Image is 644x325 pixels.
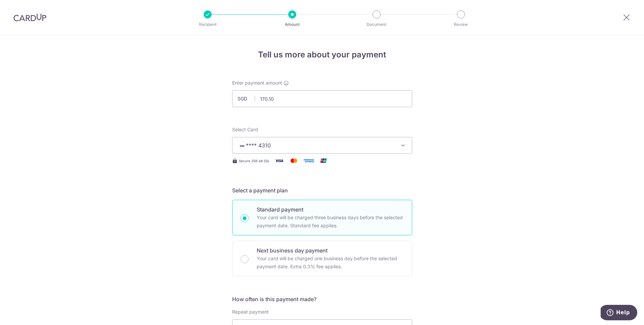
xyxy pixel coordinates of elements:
[232,90,412,107] input: 0.00
[317,156,330,165] img: Union Pay
[232,80,282,86] span: Enter payment amount
[257,254,404,271] p: Your card will be charged one business day before the selected payment date. Extra 0.3% fee applies.
[13,13,46,21] img: CardUp
[257,205,404,214] p: Standard payment
[232,309,269,315] label: Repeat payment
[232,186,412,194] h5: Select a payment plan
[601,305,637,322] iframe: Opens a widget where you can find more information
[257,246,404,254] p: Next business day payment
[232,295,412,303] h5: How often is this payment made?
[238,143,246,148] img: VISA
[352,21,401,28] p: Document
[436,21,486,28] p: Review
[232,49,412,61] h4: Tell us more about your payment
[183,21,232,28] p: Recipient
[238,95,255,102] span: SGD
[272,156,286,165] img: Visa
[287,156,301,165] img: Mastercard
[232,127,258,132] span: translation missing: en.payables.payment_networks.credit_card.summary.labels.select_card
[239,158,270,164] span: Secure 256-bit SSL
[257,214,404,230] p: Your card will be charged three business days before the selected payment date. Standard fee appl...
[302,156,315,165] img: American Express
[267,21,317,28] p: Amount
